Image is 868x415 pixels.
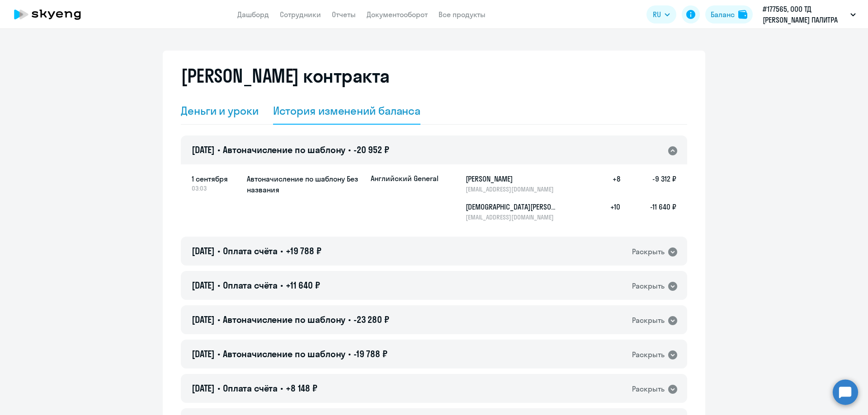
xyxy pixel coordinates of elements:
[192,245,215,256] span: [DATE]
[711,9,735,20] div: Баланс
[466,213,559,221] p: [EMAIL_ADDRESS][DOMAIN_NAME]
[632,349,665,360] div: Раскрыть
[632,246,665,257] div: Раскрыть
[217,245,220,256] span: •
[466,201,559,212] h5: [DEMOGRAPHIC_DATA][PERSON_NAME]
[223,382,278,394] span: Оплата счёта
[632,315,665,326] div: Раскрыть
[439,10,486,19] a: Все продукты
[591,201,620,221] h5: +10
[620,173,676,193] h5: -9 312 ₽
[286,245,321,256] span: +19 788 ₽
[620,201,676,221] h5: -11 640 ₽
[192,314,215,325] span: [DATE]
[286,382,317,394] span: +8 148 ₽
[273,103,421,118] div: История изменений баланса
[192,144,215,155] span: [DATE]
[371,173,439,183] p: Английский General
[192,382,215,394] span: [DATE]
[223,144,345,155] span: Автоначисление по шаблону
[217,144,220,155] span: •
[192,280,215,291] span: [DATE]
[280,10,321,19] a: Сотрудники
[367,10,428,19] a: Документооборот
[223,348,345,359] span: Автоначисление по шаблону
[181,65,390,87] h2: [PERSON_NAME] контракта
[354,144,389,155] span: -20 952 ₽
[181,103,259,118] div: Деньги и уроки
[738,10,747,19] img: balance
[591,173,620,193] h5: +8
[705,5,753,23] button: Балансbalance
[348,348,351,359] span: •
[247,173,363,195] h5: Автоначисление по шаблону Без названия
[217,280,220,291] span: •
[466,173,559,184] h5: [PERSON_NAME]
[223,314,345,325] span: Автоначисление по шаблону
[286,280,320,291] span: +11 640 ₽
[237,10,269,19] a: Дашборд
[217,314,220,325] span: •
[217,382,220,394] span: •
[192,348,215,359] span: [DATE]
[280,245,283,256] span: •
[632,383,665,395] div: Раскрыть
[280,280,283,291] span: •
[280,382,283,394] span: •
[223,245,278,256] span: Оплата счёта
[763,4,847,25] p: #177565, ООО ТД [PERSON_NAME] ПАЛИТРА
[632,280,665,292] div: Раскрыть
[466,185,559,193] p: [EMAIL_ADDRESS][DOMAIN_NAME]
[646,5,676,23] button: RU
[217,348,220,359] span: •
[223,280,278,291] span: Оплата счёта
[332,10,356,19] a: Отчеты
[354,348,387,359] span: -19 788 ₽
[192,184,240,192] span: 03:03
[192,173,240,184] span: 1 сентября
[348,314,351,325] span: •
[348,144,351,155] span: •
[653,9,661,20] span: RU
[354,314,389,325] span: -23 280 ₽
[758,4,860,25] button: #177565, ООО ТД [PERSON_NAME] ПАЛИТРА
